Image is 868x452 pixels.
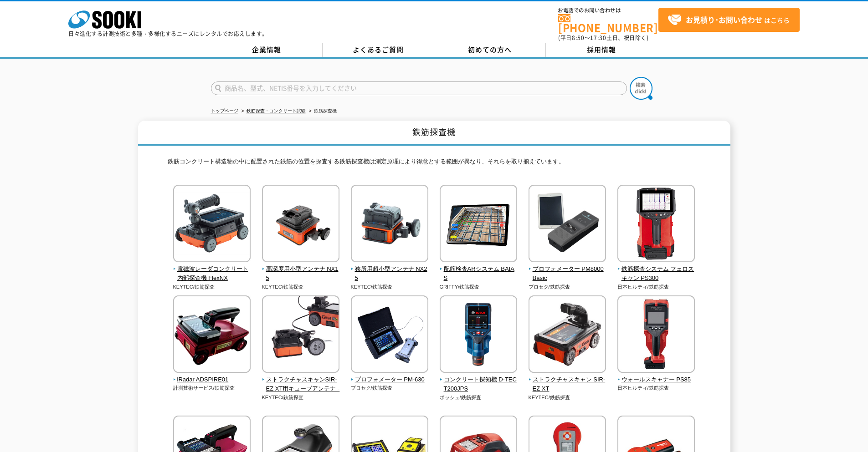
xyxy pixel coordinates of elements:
a: ストラクチャスキャンSIR-EZ XT用キューブアンテナ - [262,366,340,394]
img: 高深度用小型アンテナ NX15 [262,185,339,264]
a: コンクリート探知機 D-TECT200JPS [440,366,518,394]
span: ストラクチャスキャンSIR-EZ XT用キューブアンテナ - [262,375,340,394]
span: 鉄筋探査システム フェロスキャン PS300 [617,264,695,284]
img: 電磁波レーダコンクリート内部探査機 FlexNX [173,185,251,264]
img: 鉄筋探査システム フェロスキャン PS300 [617,185,695,264]
img: ウォールスキャナー PS85 [617,295,695,375]
img: 配筋検査ARシステム BAIAS [440,185,517,264]
a: プロフォメーター PM8000Basic [529,256,606,283]
span: 配筋検査ARシステム BAIAS [440,264,518,284]
span: 電磁波レーダコンクリート内部探査機 FlexNX [173,264,251,284]
img: btn_search.png [630,77,652,100]
input: 商品名、型式、NETIS番号を入力してください [211,81,627,95]
img: iRadar ADSPIRE01 [173,295,251,375]
span: 初めての方へ [468,45,512,55]
a: 電磁波レーダコンクリート内部探査機 FlexNX [173,256,251,283]
p: プロセク/鉄筋探査 [351,384,429,392]
p: 日本ヒルティ/鉄筋探査 [617,384,695,392]
p: 日々進化する計測技術と多種・多様化するニーズにレンタルでお応えします。 [68,31,268,36]
a: 初めての方へ [434,43,546,57]
a: ストラクチャスキャン SIR-EZ XT [529,366,606,394]
span: プロフォメーター PM-630 [351,375,429,385]
span: 8:50 [572,34,585,42]
p: KEYTEC/鉄筋探査 [262,394,340,401]
a: [PHONE_NUMBER] [558,14,658,33]
span: はこちら [668,13,790,27]
p: 鉄筋コンクリート構造物の中に配置された鉄筋の位置を探査する鉄筋探査機は測定原理により得意とする範囲が異なり、それらを取り揃えています。 [168,157,701,171]
p: 日本ヒルティ/鉄筋探査 [617,283,695,291]
a: 企業情報 [211,43,323,57]
img: 狭所用超小型アンテナ NX25 [351,185,428,264]
img: コンクリート探知機 D-TECT200JPS [440,295,517,375]
p: KEYTEC/鉄筋探査 [351,283,429,291]
span: 17:30 [590,34,606,42]
p: 計測技術サービス/鉄筋探査 [173,384,251,392]
span: ウォールスキャナー PS85 [617,375,695,385]
a: トップページ [211,108,238,113]
li: 鉄筋探査機 [307,107,337,116]
span: 狭所用超小型アンテナ NX25 [351,264,429,284]
span: ストラクチャスキャン SIR-EZ XT [529,375,606,394]
a: 鉄筋探査・コンクリート試験 [247,108,306,113]
a: iRadar ADSPIRE01 [173,366,251,385]
span: コンクリート探知機 D-TECT200JPS [440,375,518,394]
p: ボッシュ/鉄筋探査 [440,394,518,401]
a: 鉄筋探査システム フェロスキャン PS300 [617,256,695,283]
p: KEYTEC/鉄筋探査 [173,283,251,291]
h1: 鉄筋探査機 [138,121,730,146]
img: プロフォメーター PM8000Basic [529,185,606,264]
a: 採用情報 [546,43,657,57]
a: ウォールスキャナー PS85 [617,366,695,385]
p: KEYTEC/鉄筋探査 [529,394,606,401]
a: よくあるご質問 [323,43,434,57]
span: iRadar ADSPIRE01 [173,375,251,385]
span: お電話でのお問い合わせは [558,8,658,13]
span: (平日 ～ 土日、祝日除く) [558,34,648,42]
img: プロフォメーター PM-630 [351,295,428,375]
span: 高深度用小型アンテナ NX15 [262,264,340,284]
img: ストラクチャスキャンSIR-EZ XT用キューブアンテナ - [262,295,339,375]
p: プロセク/鉄筋探査 [529,283,606,291]
a: お見積り･お問い合わせはこちら [658,8,800,32]
span: プロフォメーター PM8000Basic [529,264,606,284]
a: 配筋検査ARシステム BAIAS [440,256,518,283]
img: ストラクチャスキャン SIR-EZ XT [529,295,606,375]
a: プロフォメーター PM-630 [351,366,429,385]
strong: お見積り･お問い合わせ [686,14,762,25]
a: 狭所用超小型アンテナ NX25 [351,256,429,283]
p: GRIFFY/鉄筋探査 [440,283,518,291]
a: 高深度用小型アンテナ NX15 [262,256,340,283]
p: KEYTEC/鉄筋探査 [262,283,340,291]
